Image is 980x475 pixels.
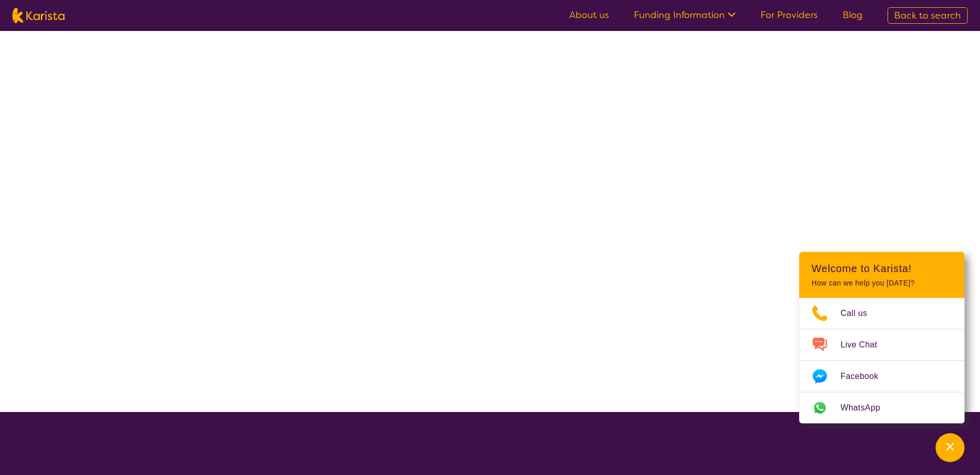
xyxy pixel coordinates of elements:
[888,7,968,24] a: Back to search
[841,306,880,321] span: Call us
[634,9,736,21] a: Funding Information
[841,400,893,416] span: WhatsApp
[841,337,890,353] span: Live Chat
[936,433,965,462] button: Channel Menu
[799,252,965,423] div: Channel Menu
[799,392,965,423] a: Web link opens in a new tab.
[843,9,863,21] a: Blog
[799,298,965,423] ul: Choose channel
[812,279,952,288] p: How can we help you [DATE]?
[841,369,891,384] span: Facebook
[760,9,818,21] a: For Providers
[812,262,952,275] h2: Welcome to Karista!
[12,8,65,23] img: Karista logo
[894,9,961,22] span: Back to search
[569,9,609,21] a: About us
